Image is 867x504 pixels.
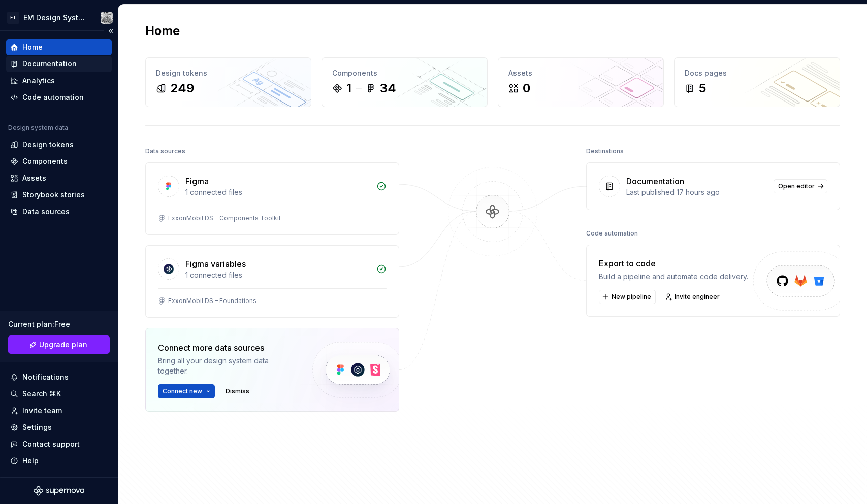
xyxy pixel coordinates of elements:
[6,56,112,72] a: Documentation
[586,144,624,158] div: Destinations
[39,340,87,350] span: Upgrade plan
[8,124,68,132] div: Design system data
[6,89,112,106] a: Code automation
[599,272,748,282] div: Build a pipeline and automate code delivery.
[6,436,112,452] button: Contact support
[612,293,651,301] span: New pipeline
[145,162,399,235] a: Figma1 connected filesExxonMobil DS - Components Toolkit
[6,204,112,220] a: Data sources
[156,68,301,78] div: Design tokens
[380,80,396,96] div: 34
[22,456,39,466] div: Help
[22,173,46,183] div: Assets
[185,258,246,270] div: Figma variables
[523,80,530,96] div: 0
[6,187,112,203] a: Storybook stories
[6,419,112,435] a: Settings
[6,137,112,153] a: Design tokens
[6,153,112,170] a: Components
[145,57,311,107] a: Design tokens249
[346,80,351,96] div: 1
[599,290,656,304] button: New pipeline
[6,39,112,55] a: Home
[7,12,19,24] div: ET
[626,187,767,197] div: Last published 17 hours ago
[185,270,370,280] div: 1 connected files
[22,76,55,86] div: Analytics
[2,7,116,28] button: ETEM Design System TrialAlex
[34,486,84,496] svg: Supernova Logo
[163,387,202,395] span: Connect new
[168,297,256,305] div: ExxonMobil DS – Foundations
[22,92,84,103] div: Code automation
[185,175,209,187] div: Figma
[662,290,724,304] a: Invite engineer
[599,257,748,270] div: Export to code
[226,387,249,395] span: Dismiss
[170,80,194,96] div: 249
[145,23,180,39] h2: Home
[23,13,88,23] div: EM Design System Trial
[674,57,840,107] a: Docs pages5
[685,68,829,78] div: Docs pages
[774,179,827,193] a: Open editor
[778,182,815,190] span: Open editor
[6,73,112,89] a: Analytics
[185,187,370,197] div: 1 connected files
[221,384,254,398] button: Dismiss
[22,372,69,382] div: Notifications
[498,57,664,107] a: Assets0
[6,453,112,469] button: Help
[22,406,62,416] div: Invite team
[6,386,112,402] button: Search ⌘K
[145,245,399,318] a: Figma variables1 connected filesExxonMobil DS – Foundations
[145,144,185,158] div: Data sources
[158,356,295,376] div: Bring all your design system data together.
[22,42,43,52] div: Home
[22,207,70,217] div: Data sources
[586,226,638,241] div: Code automation
[8,335,110,354] a: Upgrade plan
[626,175,684,187] div: Documentation
[6,369,112,385] button: Notifications
[8,319,110,329] div: Current plan : Free
[508,68,653,78] div: Assets
[22,59,77,69] div: Documentation
[22,389,61,399] div: Search ⌘K
[158,342,295,354] div: Connect more data sources
[158,384,215,398] button: Connect new
[332,68,477,78] div: Components
[101,12,113,24] img: Alex
[104,24,118,38] button: Collapse sidebar
[6,402,112,419] a: Invite team
[168,214,281,222] div: ExxonMobil DS - Components Toolkit
[6,170,112,186] a: Assets
[675,293,720,301] span: Invite engineer
[22,190,85,200] div: Storybook stories
[22,140,74,150] div: Design tokens
[322,57,488,107] a: Components134
[22,439,80,449] div: Contact support
[22,422,52,432] div: Settings
[22,156,68,166] div: Components
[699,80,706,96] div: 5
